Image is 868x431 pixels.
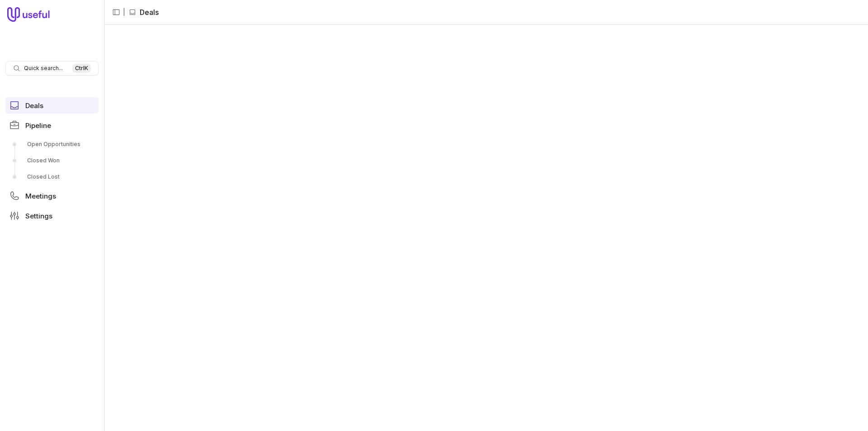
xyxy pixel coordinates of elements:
[5,153,99,168] a: Closed Won
[109,5,123,19] button: Collapse sidebar
[25,102,43,109] span: Deals
[5,117,99,133] a: Pipeline
[129,7,159,18] li: Deals
[24,65,63,72] span: Quick search...
[25,213,52,219] span: Settings
[5,188,99,204] a: Meetings
[5,137,99,152] a: Open Opportunities
[5,137,99,184] div: Pipeline submenu
[25,193,56,199] span: Meetings
[5,208,99,224] a: Settings
[123,7,125,18] span: |
[5,97,99,114] a: Deals
[5,170,99,184] a: Closed Lost
[25,122,51,129] span: Pipeline
[72,64,91,73] kbd: Ctrl K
